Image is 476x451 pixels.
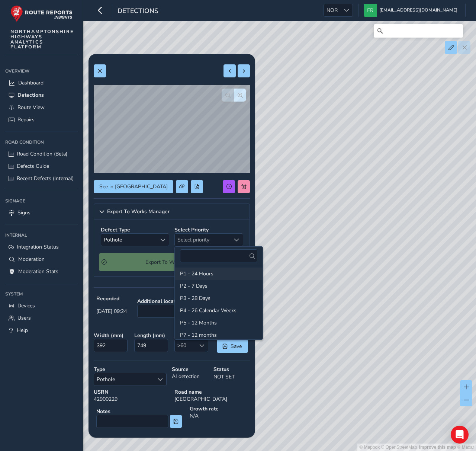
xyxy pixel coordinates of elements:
[174,388,250,396] strong: Road name
[324,4,340,16] span: NOR
[5,207,78,219] a: Signs
[5,253,78,265] a: Moderation
[17,243,59,250] span: Integration Status
[174,226,209,233] strong: Select Priority
[175,304,263,317] li: P4 - 26 Calendar Weeks
[17,150,67,157] span: Road Condition (Beta)
[18,256,45,263] span: Moderation
[94,373,154,386] span: Pothole
[5,160,78,172] a: Defects Guide
[10,29,74,49] span: NORTHAMPTONSHIRE HIGHWAYS ANALYTICS PLATFORM
[5,148,78,160] a: Road Condition (Beta)
[134,332,170,339] strong: Length ( mm )
[5,113,78,126] a: Repairs
[5,300,78,312] a: Devices
[157,234,169,246] div: Select a type
[17,116,35,123] span: Repairs
[187,403,253,433] div: N/A
[175,280,263,292] li: P2 - 7 Days
[94,180,173,193] button: See in Route View
[17,209,30,216] span: Signs
[364,4,460,17] button: [EMAIL_ADDRESS][DOMAIN_NAME]
[364,4,377,17] img: diamond-layout
[374,24,463,38] input: Search
[175,234,231,246] span: Select priority
[5,195,78,207] div: Signage
[175,268,263,280] li: P1 - 24 Hours
[175,317,263,329] li: P5 - 12 Months
[17,302,35,309] span: Devices
[18,79,44,86] span: Dashboard
[154,373,166,386] div: Select a type
[101,226,130,233] strong: Defect Type
[451,426,469,444] div: Open Intercom Messenger
[17,327,28,334] span: Help
[175,329,263,341] li: P7 - 12 months
[118,6,158,17] span: Detections
[94,366,167,373] strong: Type
[172,386,253,405] div: [GEOGRAPHIC_DATA]
[175,292,263,304] li: P3 - 28 Days
[217,340,248,353] button: Save
[17,175,74,182] span: Recent Defects (Internal)
[96,295,127,302] strong: Recorded
[5,137,78,148] div: Road Condition
[94,388,169,396] strong: USRN
[379,4,457,17] span: [EMAIL_ADDRESS][DOMAIN_NAME]
[96,408,182,415] strong: Notes
[5,312,78,324] a: Users
[107,209,170,214] span: Export To Works Manager
[5,65,78,77] div: Overview
[213,373,250,381] p: NOT SET
[213,366,250,373] strong: Status
[96,308,127,315] span: [DATE] 09:24
[17,104,45,111] span: Route View
[5,172,78,185] a: Recent Defects (Internal)
[91,386,172,405] div: 42900229
[5,324,78,336] a: Help
[172,366,208,373] strong: Source
[17,314,31,322] span: Users
[5,241,78,253] a: Integration Status
[17,92,44,99] span: Detections
[5,77,78,89] a: Dashboard
[18,268,58,275] span: Moderation Stats
[94,204,250,220] a: Collapse
[190,405,250,412] strong: Growth rate
[169,363,211,388] div: AI detection
[175,339,196,352] span: >60
[5,230,78,241] div: Internal
[5,288,78,300] div: System
[5,101,78,113] a: Route View
[5,89,78,101] a: Detections
[101,234,157,246] span: Pothole
[94,332,129,339] strong: Width ( mm )
[94,220,250,277] div: Collapse
[99,183,168,190] span: See in [GEOGRAPHIC_DATA]
[230,343,242,350] span: Save
[137,298,245,305] strong: Additional location details
[10,5,73,22] img: rr logo
[231,234,243,246] div: Select priority
[5,265,78,278] a: Moderation Stats
[17,163,49,170] span: Defects Guide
